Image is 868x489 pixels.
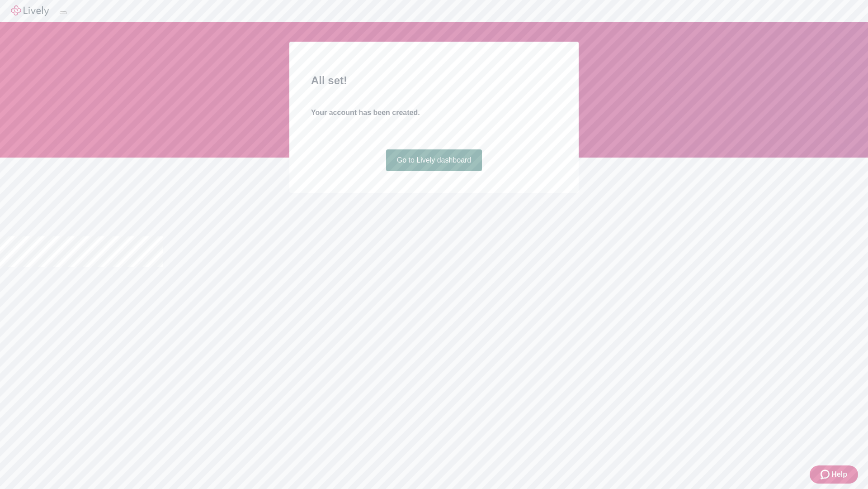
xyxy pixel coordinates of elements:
[311,107,557,118] h4: Your account has been created.
[386,149,482,171] a: Go to Lively dashboard
[810,465,858,484] button: Zendesk support iconHelp
[311,72,557,89] h2: All set!
[831,469,847,480] span: Help
[11,5,49,16] img: Lively
[60,11,67,14] button: Log out
[821,469,831,480] svg: Zendesk support icon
